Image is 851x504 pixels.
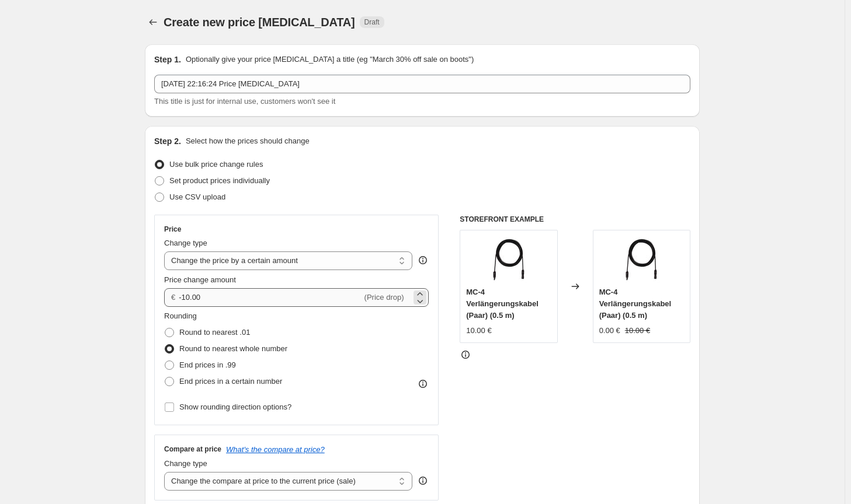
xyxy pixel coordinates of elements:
[164,311,197,320] span: Rounding
[164,225,181,234] h3: Price
[179,344,287,353] span: Round to nearest whole number
[625,325,650,337] strike: 10.00 €
[460,215,690,224] h6: STOREFRONT EXAMPLE
[417,254,429,266] div: help
[154,97,335,106] span: This title is just for internal use, customers won't see it
[179,360,236,369] span: End prices in .99
[179,328,250,337] span: Round to nearest .01
[179,402,291,411] span: Show rounding direction options?
[169,160,263,169] span: Use bulk price change rules
[599,325,620,337] div: 0.00 €
[466,325,491,337] div: 10.00 €
[164,275,236,284] span: Price change amount
[485,236,532,283] img: kabel.3_1_80x.webp
[466,288,539,320] span: MC-4 Verlängerungskabel (Paar) (0.5 m)
[599,288,672,320] span: MC-4 Verlängerungskabel (Paar) (0.5 m)
[417,475,429,487] div: help
[171,293,175,302] span: €
[186,135,310,147] p: Select how the prices should change
[186,54,474,65] p: Optionally give your price [MEDICAL_DATA] a title (eg "March 30% off sale on boots")
[164,239,207,247] span: Change type
[154,135,181,147] h2: Step 2.
[226,445,325,454] button: What's the compare at price?
[364,293,404,302] span: (Price drop)
[179,377,282,386] span: End prices in a certain number
[164,444,221,454] h3: Compare at price
[618,236,665,283] img: kabel.3_1_80x.webp
[154,75,690,93] input: 30% off holiday sale
[364,17,380,27] span: Draft
[164,459,207,468] span: Change type
[145,14,161,30] button: Price change jobs
[154,54,181,65] h2: Step 1.
[164,16,355,29] span: Create new price [MEDICAL_DATA]
[179,288,362,307] input: -10.00
[169,176,270,185] span: Set product prices individually
[169,192,225,201] span: Use CSV upload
